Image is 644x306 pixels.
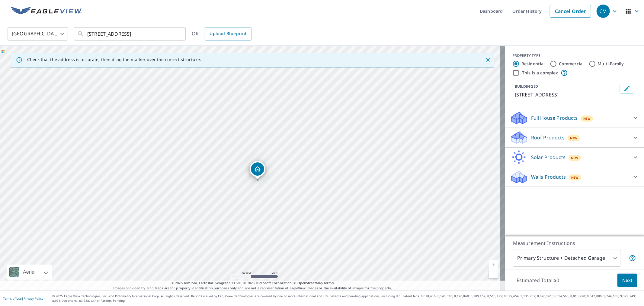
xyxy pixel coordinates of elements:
[510,111,639,125] div: Full House ProductsNew
[531,173,566,181] p: Walls Products
[617,274,637,287] button: Next
[510,150,639,164] div: Solar ProductsNew
[11,7,82,16] img: EV Logo
[512,53,637,58] div: PROPERTY TYPE
[620,84,634,93] button: Edit building 1
[531,134,565,141] p: Roof Products
[570,136,578,141] span: New
[559,61,584,67] label: Commercial
[210,30,246,37] span: Upload Blueprint
[24,296,43,301] a: Privacy Policy
[3,296,22,301] a: Terms of Use
[531,154,566,161] p: Solar Products
[297,281,323,285] a: OpenStreetMap
[583,116,591,121] span: New
[550,5,591,18] a: Cancel Order
[52,294,641,303] p: © 2025 Eagle View Technologies, Inc. and Pictometry International Corp. All Rights Reserved. Repo...
[597,5,610,18] div: CM
[513,239,636,247] p: Measurement Instructions
[522,70,558,76] label: This is a complex
[171,281,334,286] span: © 2025 TomTom, Earthstar Geographics SIO, © 2025 Microsoft Corporation, ©
[512,274,564,287] p: Estimated Total: $0
[3,297,43,300] p: |
[510,130,639,145] div: Roof ProductsNew
[489,269,498,278] a: Current Level 19, Zoom Out
[515,91,617,98] p: [STREET_ADDRESS]
[21,265,37,280] div: Aerial
[622,277,633,284] span: Next
[598,61,624,67] label: Multi-Family
[250,161,265,180] div: Dropped pin, building 1, Residential property, 1973 W Norwegian St Pottsville, PA 17901
[192,27,252,41] div: OR
[7,265,52,280] div: Aerial
[510,170,639,184] div: Walls ProductsNew
[489,260,498,269] a: Current Level 19, Zoom In
[629,255,636,262] span: Your report will include the primary structure and a detached garage if one exists.
[571,155,578,160] span: New
[484,56,492,64] button: Close
[515,84,538,89] p: BUILDING ID
[571,175,579,180] span: New
[324,281,334,285] a: Terms
[513,250,621,267] div: Primary Structure + Detached Garage
[531,114,578,122] p: Full House Products
[205,27,251,41] a: Upload Blueprint
[8,25,68,42] div: [GEOGRAPHIC_DATA]
[521,61,545,67] label: Residential
[27,57,201,62] p: Check that the address is accurate, then drag the marker over the correct structure.
[87,25,173,42] input: Search by address or latitude-longitude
